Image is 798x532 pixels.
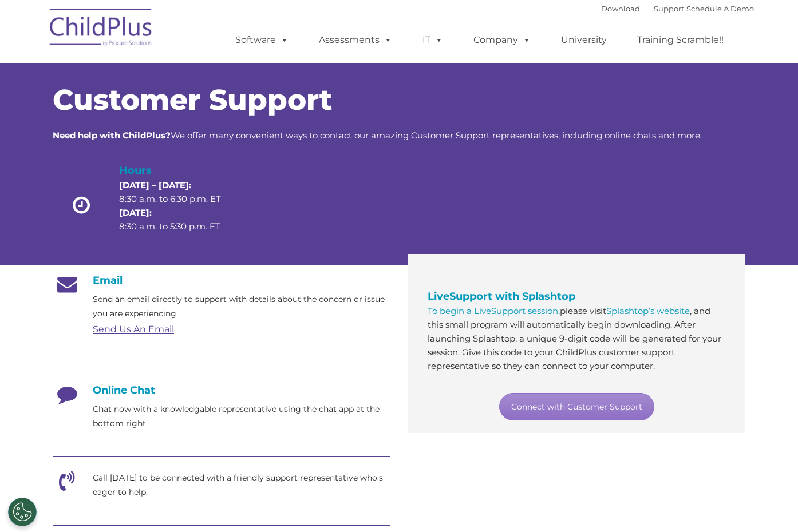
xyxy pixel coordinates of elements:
p: 8:30 a.m. to 6:30 p.m. ET 8:30 a.m. to 5:30 p.m. ET [119,178,240,233]
span: Customer Support [53,82,332,117]
a: Download [601,4,640,13]
strong: [DATE] – [DATE]: [119,180,191,190]
a: Training Scramble!! [626,29,735,51]
p: Call [DATE] to be connected with a friendly support representative who's eager to help. [93,471,390,499]
iframe: Chat Widget [605,408,798,532]
a: Connect with Customer Support [499,393,654,420]
a: Send Us An Email [93,324,174,335]
span: We offer many convenient ways to contact our amazing Customer Support representatives, including ... [53,130,702,141]
span: LiveSupport with Splashtop [428,290,575,303]
a: Splashtop’s website [606,305,690,316]
h4: Email [53,274,390,287]
a: Software [224,29,300,51]
strong: [DATE]: [119,207,152,218]
h4: Hours [119,162,240,178]
a: Assessments [307,29,404,51]
a: To begin a LiveSupport session, [428,305,560,316]
a: Schedule A Demo [686,4,754,13]
p: Chat now with a knowledgable representative using the chat app at the bottom right. [93,402,390,431]
p: please visit , and this small program will automatically begin downloading. After launching Splas... [428,304,725,373]
strong: Need help with ChildPlus? [53,130,171,141]
font: | [601,4,754,13]
a: Company [462,29,542,51]
a: IT [411,29,455,51]
a: Support [654,4,684,13]
a: University [550,29,618,51]
h4: Online Chat [53,384,390,396]
p: Send an email directly to support with details about the concern or issue you are experiencing. [93,292,390,321]
button: Cookies Settings [8,498,37,526]
img: ChildPlus by Procare Solutions [44,1,159,58]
